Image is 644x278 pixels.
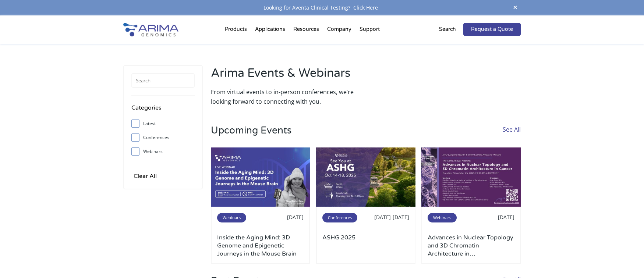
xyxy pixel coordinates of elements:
[217,213,246,222] span: Webinars
[287,214,304,221] span: [DATE]
[322,213,357,222] span: Conferences
[131,132,195,143] label: Conferences
[217,234,304,258] a: Inside the Aging Mind: 3D Genome and Epigenetic Journeys in the Mouse Brain
[503,125,521,147] a: See All
[123,23,178,36] img: Arima-Genomics-logo
[374,214,409,221] span: [DATE]-[DATE]
[322,234,409,258] a: ASHG 2025
[350,4,381,11] a: Click Here
[428,213,457,222] span: Webinars
[131,118,195,129] label: Latest
[131,171,159,181] input: Clear All
[131,146,195,157] label: Webinars
[211,65,362,87] h2: Arima Events & Webinars
[428,234,514,258] a: Advances in Nuclear Topology and 3D Chromatin Architecture in [MEDICAL_DATA]
[421,147,521,207] img: NYU-X-Post-No-Agenda-500x300.jpg
[211,87,362,106] p: From virtual events to in-person conferences, we’re looking forward to connecting with you.
[211,147,310,207] img: Use-This-For-Webinar-Images-2-500x300.jpg
[439,25,456,34] p: Search
[123,3,521,13] div: Looking for Aventa Clinical Testing?
[498,214,514,221] span: [DATE]
[131,73,195,88] input: Search
[131,103,195,118] h4: Categories
[211,125,291,147] h3: Upcoming Events
[316,147,415,207] img: ashg-2025-500x300.jpg
[463,23,521,36] a: Request a Quote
